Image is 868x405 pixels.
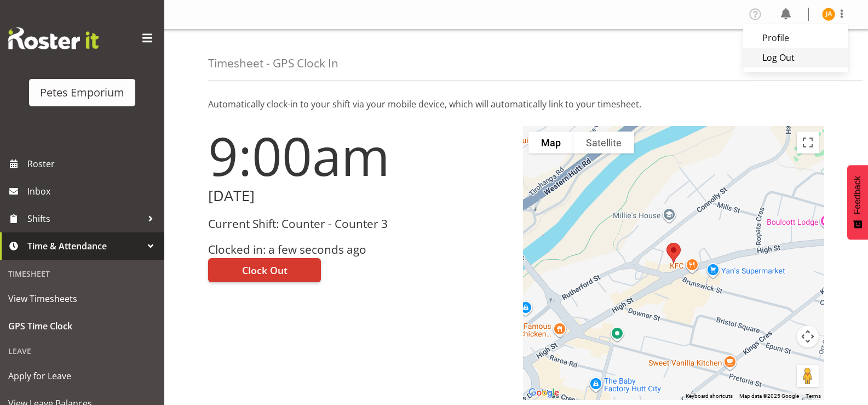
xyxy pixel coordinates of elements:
[853,176,863,214] span: Feedback
[27,183,159,199] span: Inbox
[208,243,510,256] h3: Clocked in: a few seconds ago
[739,393,799,399] span: Map data ©2025 Google
[3,340,162,362] div: Leave
[686,392,733,400] button: Keyboard shortcuts
[8,27,99,49] img: Rosterit website logo
[528,132,573,153] button: Show street map
[573,132,634,153] button: Show satellite imagery
[3,263,162,285] div: Timesheet
[526,386,562,400] a: Open this area in Google Maps (opens a new window)
[806,393,821,399] a: Terms (opens in new tab)
[743,48,848,67] a: Log Out
[208,258,321,282] button: Clock Out
[27,210,142,227] span: Shifts
[208,218,510,230] h3: Current Shift: Counter - Counter 3
[797,132,819,153] button: Toggle fullscreen view
[8,318,156,334] span: GPS Time Clock
[3,362,162,390] a: Apply for Leave
[797,365,819,387] button: Drag Pegman onto the map to open Street View
[797,326,819,347] button: Map camera controls
[208,187,510,204] h2: [DATE]
[743,28,848,48] a: Profile
[40,84,124,101] div: Petes Emporium
[8,290,156,307] span: View Timesheets
[822,8,835,21] img: jeseryl-armstrong10788.jpg
[847,165,868,239] button: Feedback - Show survey
[208,126,510,185] h1: 9:00am
[3,312,162,340] a: GPS Time Clock
[27,156,159,172] span: Roster
[208,57,338,70] h4: Timesheet - GPS Clock In
[3,285,162,312] a: View Timesheets
[8,368,156,384] span: Apply for Leave
[242,263,288,277] span: Clock Out
[208,98,824,111] p: Automatically clock-in to your shift via your mobile device, which will automatically link to you...
[526,386,562,400] img: Google
[27,238,142,254] span: Time & Attendance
